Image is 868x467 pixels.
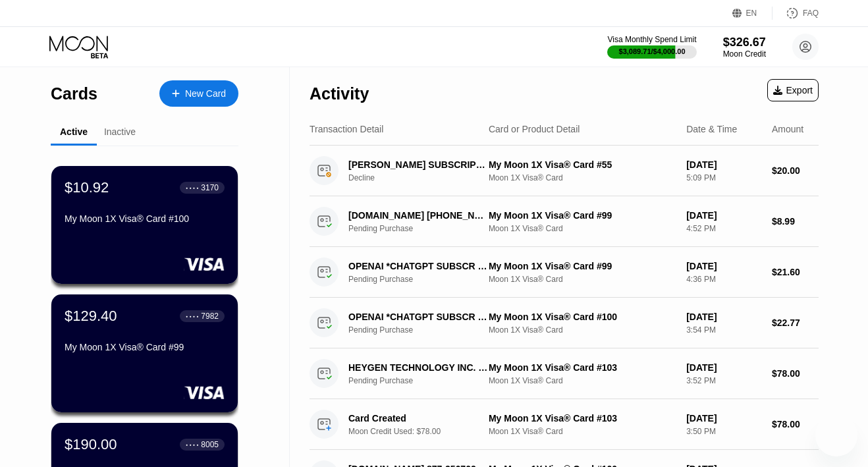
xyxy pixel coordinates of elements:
iframe: Кнопка запуска окна обмена сообщениями [815,414,857,456]
div: $22.77 [772,317,819,328]
div: EN [732,7,773,20]
div: My Moon 1X Visa® Card #99 [65,342,225,352]
div: Moon 1X Visa® Card [489,275,676,284]
div: FAQ [803,9,819,18]
div: My Moon 1X Visa® Card #55 [489,159,676,170]
div: My Moon 1X Visa® Card #99 [489,210,676,221]
div: $78.00 [772,368,819,379]
div: EN [746,9,757,18]
div: ● ● ● ● [186,186,199,190]
div: Export [773,85,813,96]
div: My Moon 1X Visa® Card #103 [489,362,676,373]
div: New Card [159,80,238,107]
div: Date & Time [686,124,737,134]
div: Inactive [104,126,136,137]
div: $20.00 [772,165,819,176]
div: My Moon 1X Visa® Card #100 [489,312,676,322]
div: 4:52 PM [686,224,761,233]
div: $190.00 [65,436,117,453]
div: HEYGEN TECHNOLOGY INC. [PHONE_NUMBER] US [348,362,489,373]
div: [DATE] [686,261,761,271]
div: 5:09 PM [686,173,761,182]
div: Visa Monthly Spend Limit [607,35,696,44]
div: Cards [51,84,97,103]
div: Amount [772,124,803,134]
div: 3:54 PM [686,325,761,335]
div: Active [60,126,88,137]
div: Card or Product Detail [489,124,580,134]
div: Activity [310,84,369,103]
div: Pending Purchase [348,275,500,284]
div: $129.40● ● ● ●7982My Moon 1X Visa® Card #99 [51,294,238,412]
div: OPENAI *CHATGPT SUBSCR [PHONE_NUMBER] IE [348,312,489,322]
div: [DATE] [686,413,761,424]
div: [DATE] [686,159,761,170]
div: Export [767,79,819,101]
div: OPENAI *CHATGPT SUBSCR [PHONE_NUMBER] IEPending PurchaseMy Moon 1X Visa® Card #99Moon 1X Visa® Ca... [310,247,819,298]
div: $326.67 [723,36,766,49]
div: 3170 [201,183,219,192]
div: My Moon 1X Visa® Card #103 [489,413,676,424]
div: 3:50 PM [686,427,761,436]
div: Card CreatedMoon Credit Used: $78.00My Moon 1X Visa® Card #103Moon 1X Visa® Card[DATE]3:50 PM$78.00 [310,399,819,450]
div: Pending Purchase [348,325,500,335]
div: Moon Credit [723,49,766,59]
div: 4:36 PM [686,275,761,284]
div: Moon 1X Visa® Card [489,427,676,436]
div: $10.92 [65,179,109,196]
div: [DATE] [686,362,761,373]
div: $8.99 [772,216,819,227]
div: Moon 1X Visa® Card [489,173,676,182]
div: 3:52 PM [686,376,761,385]
div: Pending Purchase [348,224,500,233]
div: 7982 [201,312,219,321]
div: [DOMAIN_NAME] [PHONE_NUMBER] CAPending PurchaseMy Moon 1X Visa® Card #99Moon 1X Visa® Card[DATE]4... [310,196,819,247]
div: Moon 1X Visa® Card [489,224,676,233]
div: My Moon 1X Visa® Card #100 [65,213,225,224]
div: [DATE] [686,312,761,322]
div: OPENAI *CHATGPT SUBSCR [PHONE_NUMBER] IEPending PurchaseMy Moon 1X Visa® Card #100Moon 1X Visa® C... [310,298,819,348]
div: [DOMAIN_NAME] [PHONE_NUMBER] CA [348,210,489,221]
div: Transaction Detail [310,124,383,134]
div: HEYGEN TECHNOLOGY INC. [PHONE_NUMBER] USPending PurchaseMy Moon 1X Visa® Card #103Moon 1X Visa® C... [310,348,819,399]
div: $129.40 [65,308,117,325]
div: New Card [185,88,226,99]
div: $21.60 [772,267,819,277]
div: Pending Purchase [348,376,500,385]
div: Moon 1X Visa® Card [489,376,676,385]
div: 8005 [201,440,219,449]
div: ● ● ● ● [186,443,199,447]
div: Decline [348,173,500,182]
div: Moon Credit Used: $78.00 [348,427,500,436]
div: $78.00 [772,419,819,429]
div: [PERSON_NAME] SUBSCRIPTION [PHONE_NUMBER] US [348,159,489,170]
div: [PERSON_NAME] SUBSCRIPTION [PHONE_NUMBER] USDeclineMy Moon 1X Visa® Card #55Moon 1X Visa® Card[DA... [310,146,819,196]
div: $3,089.71 / $4,000.00 [619,47,686,55]
div: $326.67Moon Credit [723,36,766,59]
div: OPENAI *CHATGPT SUBSCR [PHONE_NUMBER] IE [348,261,489,271]
div: $10.92● ● ● ●3170My Moon 1X Visa® Card #100 [51,166,238,284]
div: FAQ [773,7,819,20]
div: Visa Monthly Spend Limit$3,089.71/$4,000.00 [607,35,696,59]
div: Card Created [348,413,489,424]
div: ● ● ● ● [186,314,199,318]
div: My Moon 1X Visa® Card #99 [489,261,676,271]
div: Moon 1X Visa® Card [489,325,676,335]
div: [DATE] [686,210,761,221]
